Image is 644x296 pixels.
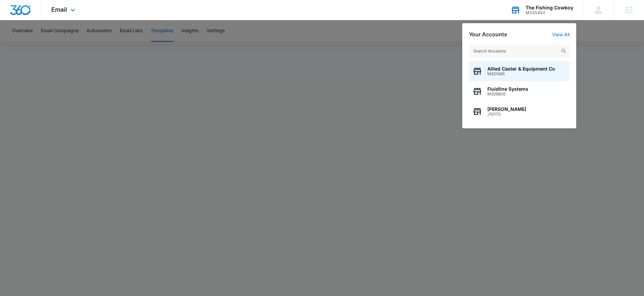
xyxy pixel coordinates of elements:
[487,66,555,72] span: Allied Caster & Equipment Co
[469,44,570,58] input: Search Accounts
[469,101,570,122] button: [PERSON_NAME]J10170
[487,86,528,92] span: Fluidline Systems
[469,81,570,101] button: Fluidline SystemsM326806
[469,31,507,38] h2: Your Accounts
[526,10,573,15] div: account id
[552,32,570,37] a: View All
[526,5,573,10] div: account name
[469,61,570,81] button: Allied Caster & Equipment CoM321465
[487,112,526,117] span: J10170
[487,72,555,76] span: M321465
[487,92,528,96] span: M326806
[487,107,526,112] span: [PERSON_NAME]
[51,6,67,13] span: Email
